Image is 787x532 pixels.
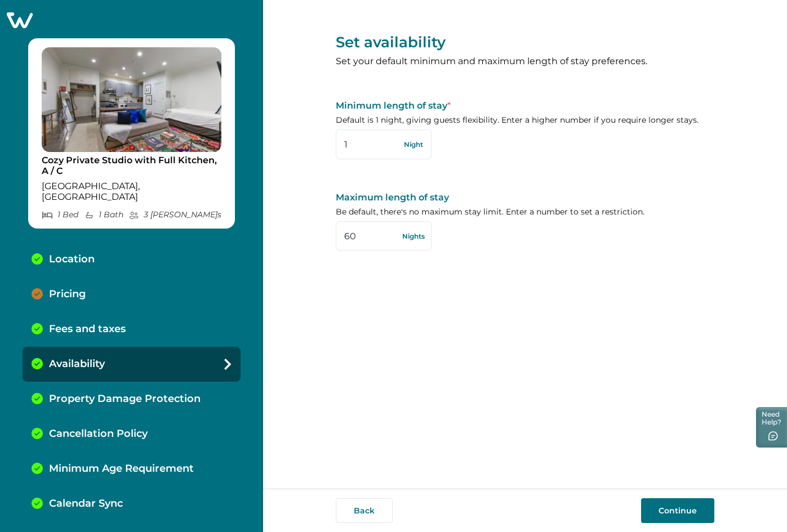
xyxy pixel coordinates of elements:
p: Availability [49,358,105,370]
p: Location [49,253,95,266]
p: Fees and taxes [49,323,126,336]
p: Cancellation Policy [49,428,148,440]
p: Set availability [336,34,714,52]
p: Cozy Private Studio with Full Kitchen, A / C [42,155,221,177]
p: Minimum length of stay [336,100,714,111]
p: 1 Bed [42,210,78,220]
p: 3 [PERSON_NAME] s [129,210,221,220]
p: Maximum length of stay [336,192,714,203]
p: Calendar Sync [49,498,123,510]
button: Back [336,498,393,523]
img: propertyImage_Cozy Private Studio with Full Kitchen, A / C [42,47,221,152]
p: Be default, there's no maximum stay limit. Enter a number to set a restriction. [336,207,714,218]
input: Any [336,221,432,251]
p: Property Damage Protection [49,393,201,405]
button: Continue [641,498,714,523]
p: Pricing [49,288,86,301]
p: [GEOGRAPHIC_DATA], [GEOGRAPHIC_DATA] [42,181,221,203]
p: Default is 1 night, giving guests flexibility. Enter a higher number if you require longer stays. [336,115,714,126]
p: Minimum Age Requirement [49,463,194,475]
p: 1 Bath [85,210,123,220]
p: Set your default minimum and maximum length of stay preferences. [336,55,714,68]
